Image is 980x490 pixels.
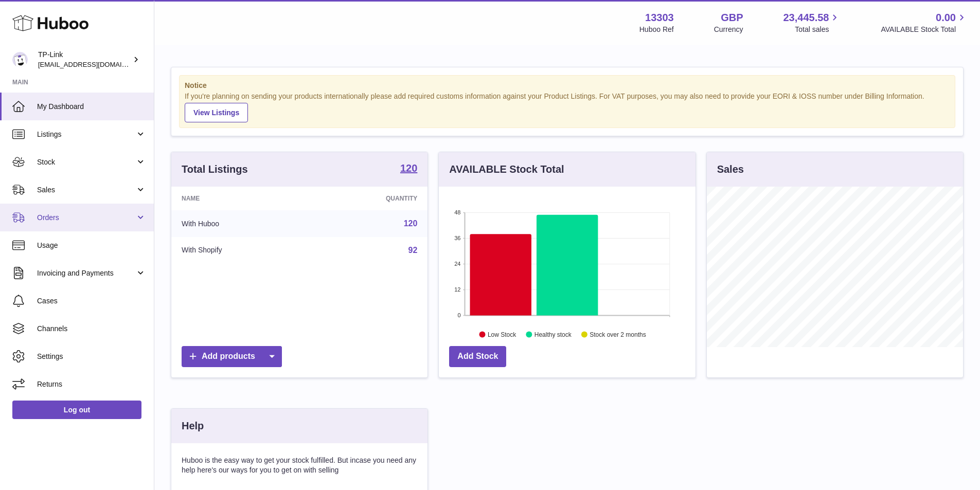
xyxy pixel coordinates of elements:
td: With Huboo [171,210,310,237]
span: 0.00 [936,11,956,25]
text: 24 [455,261,461,267]
text: 36 [455,235,461,241]
span: Usage [37,241,146,250]
h3: Sales [717,162,744,176]
strong: Notice [185,81,950,90]
span: Returns [37,379,146,389]
a: View Listings [185,103,248,122]
img: gaby.chen@tp-link.com [12,52,28,67]
text: Stock over 2 months [590,331,646,338]
text: 12 [455,286,461,293]
a: Add products [182,346,282,367]
span: [EMAIL_ADDRESS][DOMAIN_NAME] [38,60,151,68]
th: Name [171,187,310,210]
a: 120 [400,163,417,175]
a: 120 [404,219,418,228]
a: 0.00 AVAILABLE Stock Total [881,11,968,34]
div: Huboo Ref [639,25,674,34]
a: 92 [408,246,418,255]
a: Add Stock [449,346,506,367]
span: Settings [37,352,146,361]
strong: 120 [400,163,417,173]
strong: 13303 [645,11,674,25]
span: Channels [37,324,146,334]
span: Orders [37,213,135,223]
h3: Help [182,419,204,433]
span: AVAILABLE Stock Total [881,25,968,34]
td: With Shopify [171,237,310,264]
span: Cases [37,296,146,306]
h3: AVAILABLE Stock Total [449,162,564,176]
span: Listings [37,130,135,139]
span: Invoicing and Payments [37,268,135,278]
text: 0 [458,312,461,318]
span: Stock [37,157,135,167]
span: Total sales [795,25,841,34]
span: Sales [37,185,135,195]
span: My Dashboard [37,102,146,112]
span: 23,445.58 [783,11,829,25]
th: Quantity [310,187,428,210]
div: Currency [714,25,743,34]
strong: GBP [721,11,743,25]
text: Healthy stock [534,331,572,338]
p: Huboo is the easy way to get your stock fulfilled. But incase you need any help here's our ways f... [182,456,417,475]
text: Low Stock [488,331,516,338]
div: TP-Link [38,50,131,69]
a: Log out [12,401,141,419]
h3: Total Listings [182,162,248,176]
a: 23,445.58 Total sales [783,11,841,34]
div: If you're planning on sending your products internationally please add required customs informati... [185,92,950,122]
text: 48 [455,209,461,215]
